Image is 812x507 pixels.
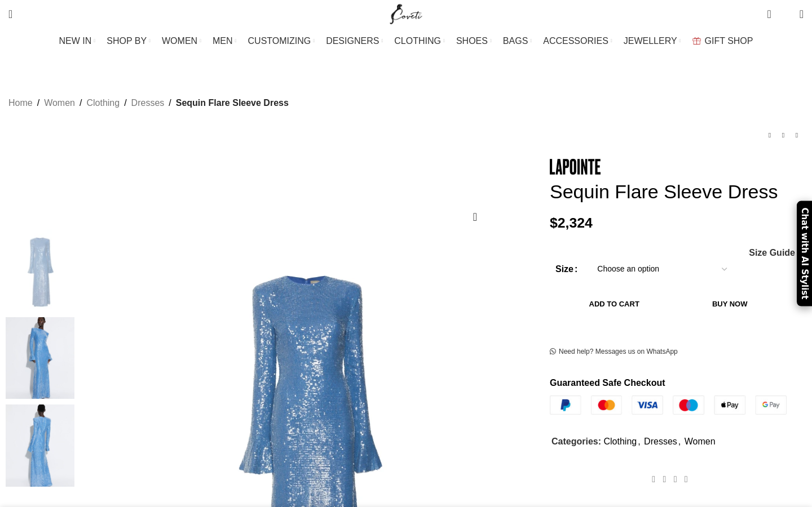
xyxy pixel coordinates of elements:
span: , [638,434,640,449]
a: ACCESSORIES [543,30,612,52]
a: Search [3,3,18,25]
a: WOMEN [162,30,201,52]
img: guaranteed-safe-checkout-bordered.j [550,395,787,415]
a: Dresses [131,96,165,110]
a: Women [685,437,716,446]
span: $ [550,215,558,230]
img: Lapointe dress [6,404,74,487]
a: Dresses [644,437,677,446]
a: BAGS [503,30,532,52]
a: CLOTHING [394,30,445,52]
a: NEW IN [59,30,96,52]
nav: Breadcrumb [8,96,289,110]
span: 0 [768,6,776,14]
span: MEN [213,35,233,46]
span: SHOES [456,35,488,46]
a: Pinterest social link [670,471,681,487]
span: CLOTHING [394,35,441,46]
button: Add to cart [555,292,673,316]
span: BAGS [503,35,528,46]
a: MEN [213,30,236,52]
a: SHOP BY [107,30,151,52]
span: JEWELLERY [624,35,677,46]
span: NEW IN [59,35,92,46]
a: Site logo [387,8,425,18]
img: Lapointe [6,317,74,399]
a: Home [8,96,33,110]
img: GiftBag [692,37,701,45]
a: CUSTOMIZING [248,30,315,52]
a: Need help? Messages us on WhatsApp [550,348,678,357]
span: Categories: [551,437,601,446]
a: Women [44,96,75,110]
img: Lapointe Sequin Flare Sleeve Dress [6,229,74,312]
span: WOMEN [162,35,197,46]
a: JEWELLERY [624,30,681,52]
span: GIFT SHOP [705,35,753,46]
a: Previous product [763,128,776,142]
span: Sequin Flare Sleeve Dress [176,96,289,110]
a: Clothing [603,437,637,446]
a: DESIGNERS [326,30,383,52]
strong: Guaranteed Safe Checkout [550,378,665,388]
span: ACCESSORIES [543,35,608,46]
img: LaPointe [550,159,601,175]
a: Next product [790,128,804,142]
label: Size [555,262,577,277]
span: CUSTOMIZING [248,35,311,46]
a: Clothing [86,96,120,110]
span: , [678,434,681,449]
span: DESIGNERS [326,35,379,46]
a: Facebook social link [648,471,659,487]
span: 0 [782,11,791,20]
span: Size Guide [749,248,795,257]
div: My Wishlist [780,3,791,25]
bdi: 2,324 [550,215,593,230]
a: 0 [761,3,776,25]
div: Main navigation [3,30,809,52]
h1: Sequin Flare Sleeve Dress [550,180,804,203]
a: GIFT SHOP [692,30,753,52]
button: Buy now [678,292,781,316]
a: WhatsApp social link [681,471,691,487]
a: Size Guide [748,248,795,257]
span: SHOP BY [107,35,147,46]
a: SHOES [456,30,492,52]
a: X social link [659,471,670,487]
